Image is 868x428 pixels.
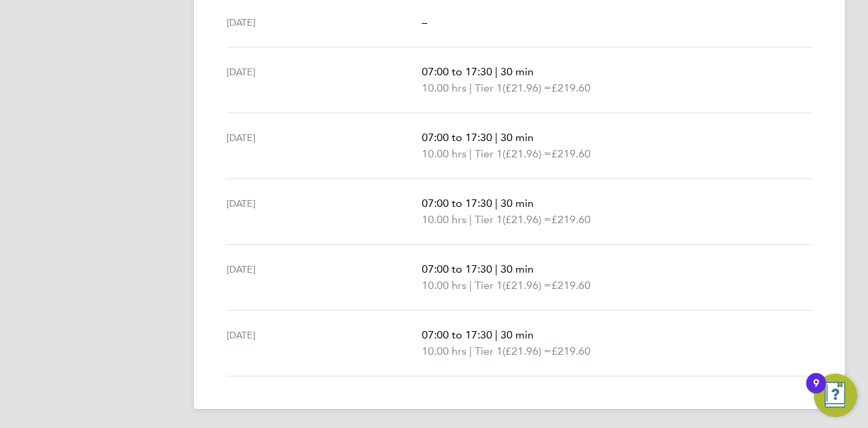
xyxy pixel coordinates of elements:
span: 07:00 to 17:30 [422,131,492,144]
div: [DATE] [226,261,422,294]
div: 9 [813,383,819,401]
span: 30 min [500,197,534,210]
span: (£21.96) = [502,81,551,94]
span: 30 min [500,328,534,341]
span: | [469,213,472,226]
span: | [495,65,498,78]
span: – [422,16,427,28]
span: (£21.96) = [502,213,551,226]
button: Open Resource Center, 9 new notifications [814,374,857,417]
span: | [495,328,498,341]
span: | [495,262,498,275]
span: £219.60 [551,279,591,292]
span: 07:00 to 17:30 [422,262,492,275]
span: Tier 1 [475,277,502,294]
span: 30 min [500,65,534,78]
span: £219.60 [551,81,591,94]
span: | [469,279,472,292]
span: 30 min [500,262,534,275]
span: 07:00 to 17:30 [422,328,492,341]
span: 10.00 hrs [422,147,467,160]
span: Tier 1 [475,343,502,359]
span: £219.60 [551,345,591,357]
span: Tier 1 [475,212,502,228]
span: 30 min [500,131,534,144]
span: (£21.96) = [502,147,551,160]
div: [DATE] [226,130,422,162]
div: [DATE] [226,195,422,228]
span: (£21.96) = [502,279,551,292]
span: 10.00 hrs [422,213,467,226]
span: 07:00 to 17:30 [422,65,492,78]
div: [DATE] [226,64,422,96]
span: 10.00 hrs [422,345,467,357]
span: 10.00 hrs [422,81,467,94]
span: | [469,147,472,160]
span: £219.60 [551,147,591,160]
div: [DATE] [226,14,422,31]
span: | [495,197,498,210]
span: (£21.96) = [502,345,551,357]
span: | [495,131,498,144]
span: Tier 1 [475,80,502,96]
span: 10.00 hrs [422,279,467,292]
span: Tier 1 [475,146,502,162]
span: | [469,81,472,94]
div: [DATE] [226,327,422,359]
span: £219.60 [551,213,591,226]
span: 07:00 to 17:30 [422,197,492,210]
span: | [469,345,472,357]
